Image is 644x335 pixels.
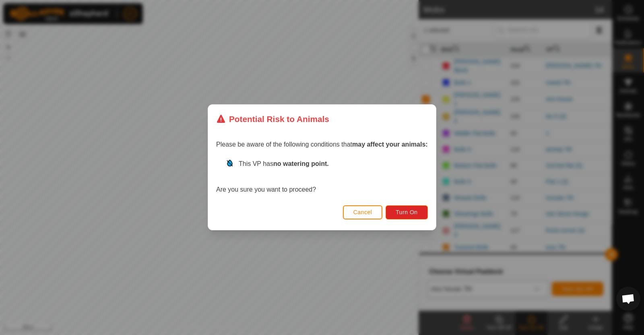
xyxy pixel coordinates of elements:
div: Open chat [616,287,640,311]
strong: no watering point. [273,161,329,167]
strong: may affect your animals: [352,141,428,148]
button: Turn On [386,205,428,219]
button: Cancel [343,205,383,219]
span: This VP has [239,161,329,167]
span: Please be aware of the following conditions that [216,141,428,148]
div: Potential Risk to Animals [216,113,329,125]
span: Cancel [353,209,372,216]
span: Turn On [396,209,418,216]
div: Are you sure you want to proceed? [216,159,428,195]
